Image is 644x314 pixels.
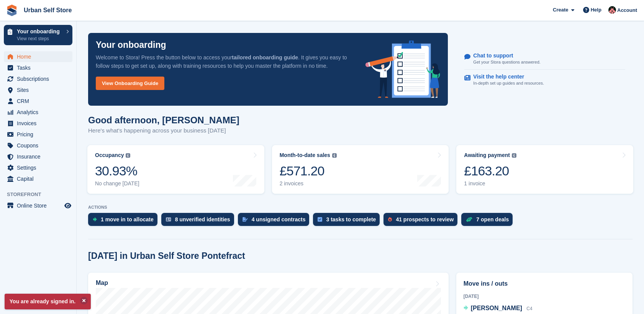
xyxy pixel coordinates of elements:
div: No change [DATE] [95,180,139,187]
a: 1 move in to allocate [88,213,161,230]
img: Josh Marshall [608,6,616,14]
p: Here's what's happening across your business [DATE] [88,126,239,135]
span: Analytics [17,107,63,118]
p: Get your Stora questions answered. [473,59,540,65]
p: In-depth set up guides and resources. [473,80,544,87]
p: Your onboarding [17,29,62,34]
h2: [DATE] in Urban Self Store Pontefract [88,251,245,261]
a: menu [4,151,72,162]
div: £163.20 [464,163,516,179]
span: Help [591,6,601,14]
span: Subscriptions [17,74,63,84]
img: deal-1b604bf984904fb50ccaf53a9ad4b4a5d6e5aea283cecdc64d6e3604feb123c2.svg [466,217,472,222]
span: Account [617,7,637,14]
strong: tailored onboarding guide [232,54,298,61]
p: Visit the help center [473,74,538,80]
a: 7 open deals [461,213,516,230]
span: [PERSON_NAME] [471,305,522,311]
img: onboarding-info-6c161a55d2c0e0a8cae90662b2fe09162a5109e8cc188191df67fb4f79e88e88.svg [365,41,441,98]
img: move_ins_to_allocate_icon-fdf77a2bb77ea45bf5b3d319d69a93e2d87916cf1d5bf7949dd705db3b84f3ca.svg [93,217,97,222]
a: Your onboarding View next steps [4,25,72,45]
div: 7 open deals [476,216,509,222]
span: Pricing [17,129,63,140]
span: Home [17,51,63,62]
p: Welcome to Stora! Press the button below to access your . It gives you easy to follow steps to ge... [96,53,353,70]
span: Sites [17,85,63,95]
span: Settings [17,162,63,173]
a: menu [4,200,72,211]
p: ACTIONS [88,205,633,210]
a: menu [4,85,72,95]
div: Month-to-date sales [280,152,330,159]
h2: Map [96,280,108,286]
a: 3 tasks to complete [313,213,383,230]
img: prospect-51fa495bee0391a8d652442698ab0144808aea92771e9ea1ae160a38d050c398.svg [388,217,392,222]
img: icon-info-grey-7440780725fd019a000dd9b08b2336e03edf1995a4989e88bcd33f0948082b44.svg [126,153,130,158]
div: 3 tasks to complete [326,216,376,222]
a: Preview store [63,201,72,210]
img: icon-info-grey-7440780725fd019a000dd9b08b2336e03edf1995a4989e88bcd33f0948082b44.svg [332,153,337,158]
a: menu [4,107,72,118]
a: menu [4,96,72,106]
span: Insurance [17,151,63,162]
div: 1 invoice [464,180,516,187]
img: verify_identity-adf6edd0f0f0b5bbfe63781bf79b02c33cf7c696d77639b501bdc392416b5a36.svg [166,217,171,222]
span: Capital [17,173,63,184]
img: icon-info-grey-7440780725fd019a000dd9b08b2336e03edf1995a4989e88bcd33f0948082b44.svg [512,153,516,158]
a: Month-to-date sales £571.20 2 invoices [272,145,449,194]
div: [DATE] [464,293,625,300]
a: [PERSON_NAME] C4 [464,304,533,314]
h1: Good afternoon, [PERSON_NAME] [88,115,239,125]
div: 30.93% [95,163,139,179]
div: 1 move in to allocate [101,216,154,222]
a: Urban Self Store [21,4,75,16]
div: £571.20 [280,163,337,179]
a: menu [4,74,72,84]
p: View next steps [17,35,62,42]
p: Your onboarding [96,41,166,49]
img: stora-icon-8386f47178a22dfd0bd8f6a31ec36ba5ce8667c1dd55bd0f319d3a0aa187defe.svg [6,5,18,16]
a: Occupancy 30.93% No change [DATE] [87,145,264,194]
div: 8 unverified identities [175,216,230,222]
a: 4 unsigned contracts [238,213,313,230]
img: task-75834270c22a3079a89374b754ae025e5fb1db73e45f91037f5363f120a921f8.svg [318,217,322,222]
a: 8 unverified identities [161,213,238,230]
span: CRM [17,96,63,106]
h2: Move ins / outs [464,279,625,288]
a: menu [4,51,72,62]
span: Invoices [17,118,63,129]
span: Tasks [17,62,63,73]
span: Coupons [17,140,63,151]
a: menu [4,62,72,73]
a: menu [4,140,72,151]
div: 4 unsigned contracts [252,216,306,222]
a: Visit the help center In-depth set up guides and resources. [464,70,625,90]
a: Chat to support Get your Stora questions answered. [464,49,625,70]
div: Occupancy [95,152,124,159]
a: menu [4,129,72,140]
p: Chat to support [473,52,534,59]
a: menu [4,173,72,184]
img: contract_signature_icon-13c848040528278c33f63329250d36e43548de30e8caae1d1a13099fd9432cc5.svg [243,217,248,222]
p: You are already signed in. [5,294,91,309]
div: Awaiting payment [464,152,510,159]
a: 41 prospects to review [383,213,461,230]
span: Create [553,6,568,14]
a: menu [4,162,72,173]
a: Awaiting payment £163.20 1 invoice [456,145,633,194]
a: menu [4,118,72,129]
a: View Onboarding Guide [96,77,164,90]
span: Online Store [17,200,63,211]
div: 2 invoices [280,180,337,187]
div: 41 prospects to review [396,216,454,222]
span: C4 [526,306,532,311]
span: Storefront [7,191,76,198]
